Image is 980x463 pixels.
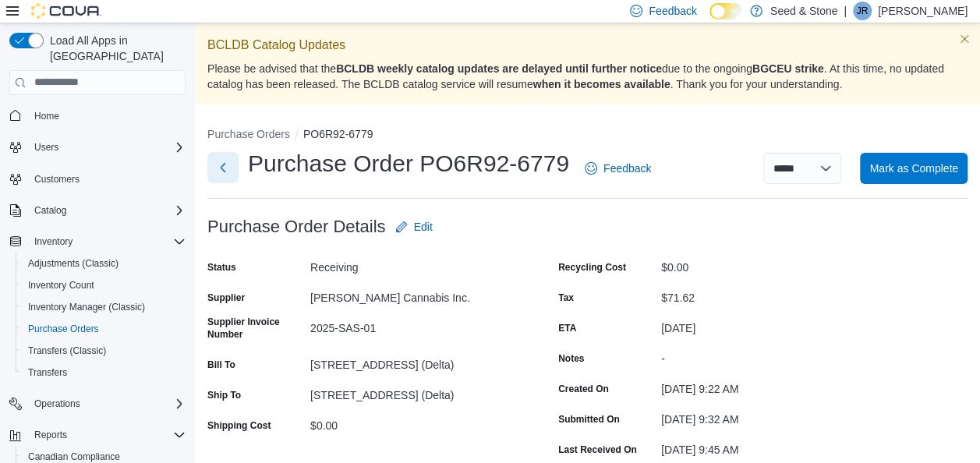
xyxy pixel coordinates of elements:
span: Transfers (Classic) [22,341,186,360]
span: Inventory Count [28,279,94,292]
button: Transfers (Classic) [16,340,192,362]
label: Status [207,261,236,274]
div: $0.00 [661,255,870,274]
span: Catalog [34,204,66,217]
label: Supplier [207,292,245,304]
span: Load All Apps in [GEOGRAPHIC_DATA] [44,33,186,64]
input: Dark Mode [709,3,742,19]
label: Created On [558,383,609,395]
button: Edit [389,211,439,242]
a: Inventory Manager (Classic) [22,298,151,316]
a: Home [28,107,65,125]
span: Feedback [603,161,651,176]
label: Notes [558,352,584,365]
a: Feedback [578,153,657,184]
label: Tax [558,292,574,304]
a: Adjustments (Classic) [22,254,125,273]
span: JR [857,2,869,20]
span: Home [28,106,186,125]
label: Shipping Cost [207,419,271,432]
a: Inventory Count [22,276,101,295]
div: Jimmie Rao [853,2,872,20]
a: Customers [28,170,86,189]
span: Transfers [22,363,186,382]
p: Please be advised that the due to the ongoing . At this time, no updated catalog has been release... [207,61,968,92]
div: $71.62 [661,285,870,304]
div: [STREET_ADDRESS] (Delta) [310,352,519,371]
span: Feedback [649,3,696,19]
button: Operations [28,394,87,413]
p: Seed & Stone [770,2,837,20]
div: $0.00 [310,413,519,432]
img: Cova [31,3,101,19]
span: Adjustments (Classic) [28,257,119,270]
div: 2025-SAS-01 [310,316,519,334]
span: Purchase Orders [22,320,186,338]
div: [DATE] [661,316,870,334]
button: Inventory [3,231,192,253]
span: Purchase Orders [28,323,99,335]
label: Bill To [207,359,235,371]
button: Reports [3,424,192,446]
span: Transfers (Classic) [28,345,106,357]
span: Transfers [28,366,67,379]
strong: BCLDB weekly catalog updates are delayed until further notice [336,62,662,75]
nav: An example of EuiBreadcrumbs [207,126,968,145]
span: Reports [34,429,67,441]
button: Adjustments (Classic) [16,253,192,274]
p: BCLDB Catalog Updates [207,36,968,55]
span: Customers [34,173,80,186]
span: Operations [34,398,80,410]
button: Home [3,104,192,127]
button: Purchase Orders [207,128,290,140]
span: Inventory Manager (Classic) [22,298,186,316]
button: Dismiss this callout [955,30,974,48]
button: Reports [28,426,73,444]
span: Adjustments (Classic) [22,254,186,273]
div: [DATE] 9:22 AM [661,376,870,395]
div: - [661,346,870,365]
span: Mark as Complete [869,161,958,176]
span: Inventory Count [22,276,186,295]
button: Catalog [28,201,73,220]
button: Next [207,152,239,183]
h1: Purchase Order PO6R92-6779 [248,148,569,179]
span: Inventory [34,235,73,248]
strong: when it becomes available [533,78,670,90]
span: Operations [28,394,186,413]
span: Users [34,141,58,154]
label: Ship To [207,389,241,401]
div: [STREET_ADDRESS] (Delta) [310,383,519,401]
span: Dark Mode [709,19,710,20]
button: Transfers [16,362,192,383]
a: Purchase Orders [22,320,105,338]
h3: Purchase Order Details [207,217,386,236]
span: Reports [28,426,186,444]
div: [DATE] 9:45 AM [661,437,870,456]
strong: BGCEU strike [752,62,824,75]
button: Customers [3,168,192,190]
a: Transfers (Classic) [22,341,112,360]
span: Edit [414,219,433,235]
div: [DATE] 9:32 AM [661,407,870,426]
button: Inventory Count [16,274,192,296]
label: Recycling Cost [558,261,626,274]
button: Mark as Complete [860,153,968,184]
span: Inventory Manager (Classic) [28,301,145,313]
span: Inventory [28,232,186,251]
button: PO6R92-6779 [303,128,373,140]
button: Inventory [28,232,79,251]
a: Transfers [22,363,73,382]
div: Receiving [310,255,519,274]
p: [PERSON_NAME] [878,2,968,20]
button: Inventory Manager (Classic) [16,296,192,318]
button: Purchase Orders [16,318,192,340]
p: | [844,2,847,20]
label: ETA [558,322,576,334]
span: Catalog [28,201,186,220]
button: Users [3,136,192,158]
label: Supplier Invoice Number [207,316,304,341]
div: [PERSON_NAME] Cannabis Inc. [310,285,519,304]
span: Customers [28,169,186,189]
button: Operations [3,393,192,415]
